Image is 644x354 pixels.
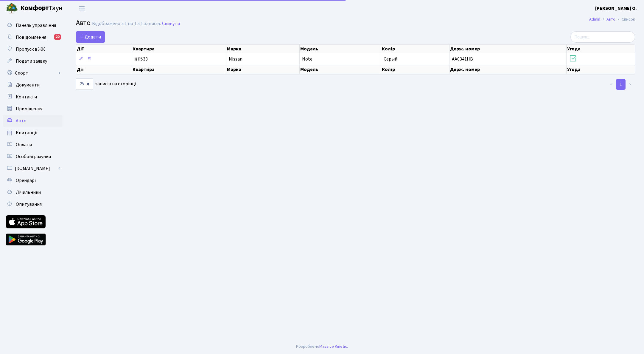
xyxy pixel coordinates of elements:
a: Massive Kinetic [319,343,347,350]
span: Приміщення [16,106,42,112]
span: Авто [76,18,91,28]
a: Оплати [3,139,63,151]
a: Спорт [3,67,63,79]
span: Note [302,56,312,62]
a: Особові рахунки [3,151,63,163]
th: Марка [226,65,300,74]
span: Лічильники [16,189,41,196]
th: Модель [300,45,381,53]
span: АА0341НВ [452,56,473,62]
a: Авто [606,16,615,22]
span: Оплати [16,141,32,148]
th: Дії [76,45,132,53]
div: 20 [54,34,61,40]
th: Держ. номер [449,45,567,53]
input: Пошук... [570,31,635,43]
th: Дії [76,65,132,74]
span: Авто [16,118,27,124]
a: Документи [3,79,63,91]
a: Приміщення [3,103,63,115]
span: Додати [80,34,101,40]
a: Орендарі [3,174,63,186]
a: Контакти [3,91,63,103]
li: Список [615,16,635,23]
th: Угода [567,65,635,74]
a: Пропуск в ЖК [3,43,63,55]
th: Колір [381,45,449,53]
span: Повідомлення [16,34,46,41]
a: Скинути [162,21,180,27]
label: записів на сторінці [76,78,136,90]
a: Панель управління [3,19,63,31]
a: Подати заявку [3,55,63,67]
img: logo.png [6,2,18,14]
span: Квитанції [16,129,38,136]
b: КТ5 [134,56,143,62]
span: Документи [16,82,40,88]
a: Лічильники [3,186,63,198]
th: Марка [226,45,300,53]
span: Серый [384,56,397,62]
span: Панель управління [16,22,56,29]
div: Відображено з 1 по 1 з 1 записів. [92,21,161,27]
a: Додати [76,31,105,43]
a: Опитування [3,198,63,210]
span: Орендарі [16,177,36,184]
span: Таун [20,3,63,13]
a: 1 [616,79,626,90]
a: [DOMAIN_NAME] [3,163,63,174]
span: 33 [134,57,224,61]
nav: breadcrumb [580,13,644,26]
a: Повідомлення20 [3,31,63,43]
span: Nissan [229,56,242,62]
div: Розроблено . [296,343,348,350]
select: записів на сторінці [76,78,93,90]
th: Модель [300,65,381,74]
b: [PERSON_NAME] О. [595,5,637,12]
span: Пропуск в ЖК [16,46,45,52]
th: Квартира [132,65,226,74]
th: Квартира [132,45,226,53]
span: Особові рахунки [16,153,51,160]
a: Квитанції [3,127,63,139]
a: [PERSON_NAME] О. [595,5,637,12]
th: Угода [567,45,635,53]
span: Подати заявку [16,58,47,64]
button: Переключити навігацію [74,3,89,13]
a: Admin [589,16,600,22]
th: Колір [381,65,449,74]
span: Контакти [16,94,37,100]
th: Держ. номер [449,65,567,74]
b: Комфорт [20,3,49,13]
span: Опитування [16,201,42,208]
a: Авто [3,115,63,127]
